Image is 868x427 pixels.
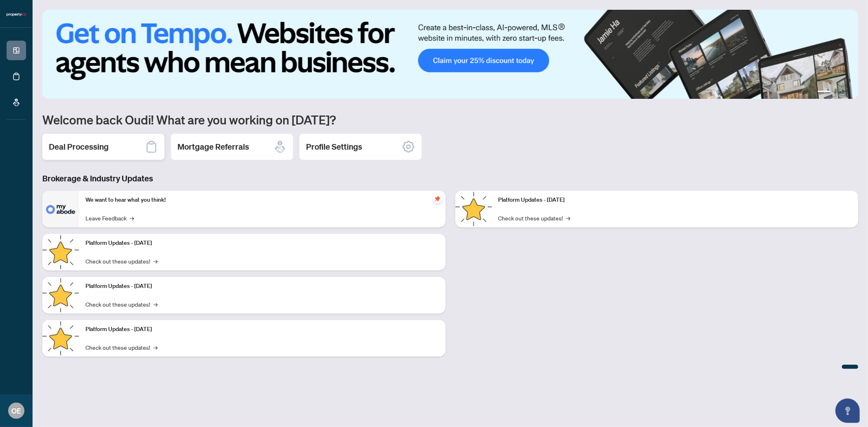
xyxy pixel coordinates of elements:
span: → [566,213,571,222]
a: Check out these updates!→ [85,257,157,266]
a: Leave Feedback→ [85,213,134,222]
button: 3 [840,91,844,94]
p: Platform Updates - [DATE] [85,282,439,291]
h1: Welcome back Oudi! What are you working on [DATE]? [42,112,858,127]
h2: Mortgage Referrals [177,141,249,152]
img: logo [7,12,26,17]
button: 2 [834,91,837,94]
span: → [153,343,157,352]
h2: Deal Processing [49,141,109,152]
img: Platform Updates - June 23, 2025 [455,191,492,227]
h3: Brokerage & Industry Updates [42,173,858,184]
img: Platform Updates - July 21, 2025 [42,277,79,314]
img: We want to hear what you think! [42,191,79,227]
img: Platform Updates - July 8, 2025 [42,320,79,357]
p: Platform Updates - [DATE] [498,196,852,205]
span: OE [11,405,21,416]
a: Check out these updates!→ [498,213,571,222]
span: pushpin [433,194,442,204]
button: Open asap [835,399,860,423]
img: Slide 0 [42,10,858,99]
button: 1 [818,91,831,94]
p: Platform Updates - [DATE] [85,325,439,334]
p: Platform Updates - [DATE] [85,239,439,248]
a: Check out these updates!→ [85,300,157,309]
span: → [153,257,157,266]
p: We want to hear what you think! [85,196,439,205]
img: Platform Updates - September 16, 2025 [42,234,79,270]
span: → [153,300,157,309]
a: Check out these updates!→ [85,343,157,352]
button: 4 [847,91,850,94]
span: → [130,213,134,222]
h2: Profile Settings [306,141,362,152]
